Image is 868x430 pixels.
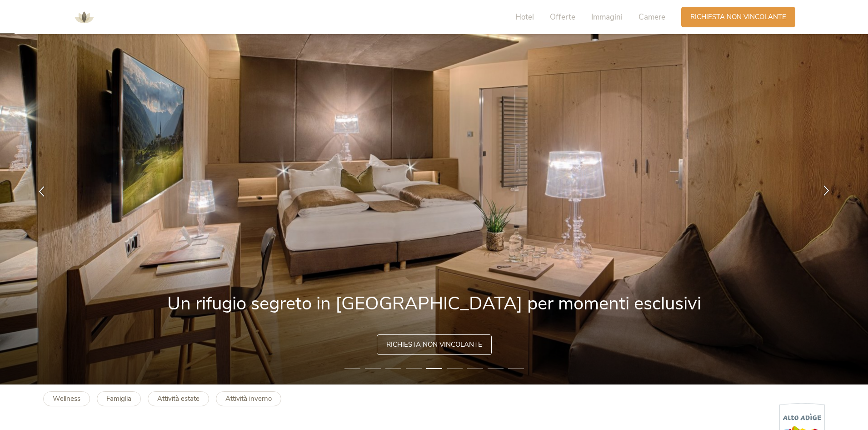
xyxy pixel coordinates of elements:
[43,391,90,406] a: Wellness
[53,394,80,403] b: Wellness
[550,12,575,22] span: Offerte
[639,12,665,22] span: Camere
[591,12,623,22] span: Immagini
[157,394,200,403] b: Attività estate
[148,391,209,406] a: Attività estate
[515,12,534,22] span: Hotel
[70,14,98,20] a: AMONTI & LUNARIS Wellnessresort
[97,391,141,406] a: Famiglia
[70,4,98,31] img: AMONTI & LUNARIS Wellnessresort
[690,12,786,22] span: Richiesta non vincolante
[106,394,131,403] b: Famiglia
[216,391,281,406] a: Attività inverno
[386,340,482,349] span: Richiesta non vincolante
[225,394,272,403] b: Attività inverno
